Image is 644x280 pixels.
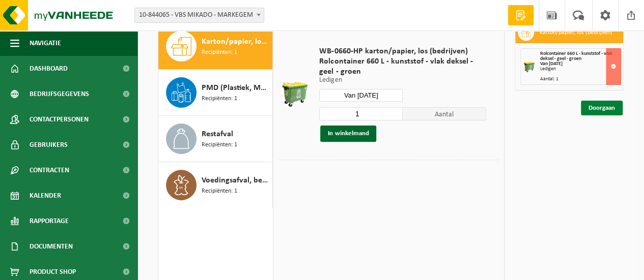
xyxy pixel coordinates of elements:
[30,158,69,183] span: Contracten
[202,36,270,48] span: Karton/papier, los (bedrijven)
[202,140,237,150] span: Recipiënten: 1
[202,82,270,94] span: PMD (Plastiek, Metaal, Drankkartons) (bedrijven)
[403,107,486,120] span: Aantal
[319,89,403,102] input: Selecteer datum
[319,77,486,84] p: Ledigen
[539,24,612,41] h3: Karton/papier, los (bedrijven)
[320,126,376,142] button: In winkelmand
[30,56,68,81] span: Dashboard
[202,174,270,186] span: Voedingsafval, bevat producten van dierlijke oorsprong, onverpakt, categorie 3
[202,48,237,57] span: Recipiënten: 1
[581,101,623,115] a: Doorgaan
[202,128,233,140] span: Restafval
[30,132,68,158] span: Gebruikers
[158,70,273,116] button: PMD (Plastiek, Metaal, Drankkartons) (bedrijven) Recipiënten: 1
[30,234,73,259] span: Documenten
[30,208,69,234] span: Rapportage
[134,8,264,23] span: 10-844065 - VBS MIKADO - MARKEGEM
[540,61,563,67] strong: Van [DATE]
[30,81,89,107] span: Bedrijfsgegevens
[319,46,486,56] span: WB-0660-HP karton/papier, los (bedrijven)
[540,67,621,72] div: Ledigen
[158,162,273,208] button: Voedingsafval, bevat producten van dierlijke oorsprong, onverpakt, categorie 3 Recipiënten: 1
[30,107,89,132] span: Contactpersonen
[319,56,486,77] span: Rolcontainer 660 L - kunststof - vlak deksel - geel - groen
[202,94,237,104] span: Recipiënten: 1
[158,23,273,70] button: Karton/papier, los (bedrijven) Recipiënten: 1
[202,186,237,196] span: Recipiënten: 1
[30,183,61,208] span: Kalender
[540,51,612,61] span: Rolcontainer 660 L - kunststof - vlak deksel - geel - groen
[540,77,621,82] div: Aantal: 1
[30,30,61,56] span: Navigatie
[135,8,264,22] span: 10-844065 - VBS MIKADO - MARKEGEM
[158,116,273,162] button: Restafval Recipiënten: 1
